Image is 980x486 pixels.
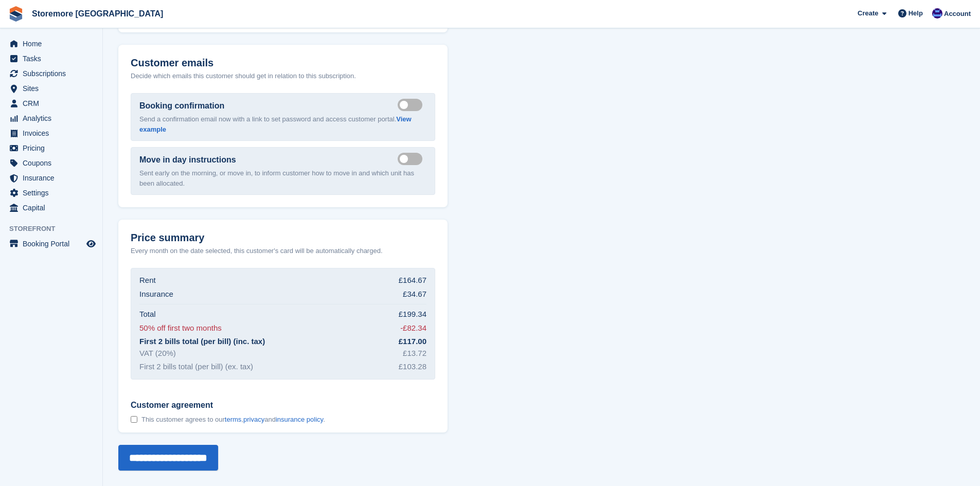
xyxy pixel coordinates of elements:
[398,158,426,159] label: Send move in day email
[139,361,253,373] div: First 2 bills total (per bill) (ex. tax)
[23,66,84,81] span: Subscriptions
[403,348,426,359] div: £13.72
[8,6,24,22] img: stora-icon-8386f47178a22dfd0bd8f6a31ec36ba5ce8667c1dd55bd0f319d3a0aa187defe.svg
[23,37,84,51] span: Home
[139,115,412,133] a: View example
[399,361,426,373] div: £103.28
[131,232,435,244] h2: Price summary
[5,156,97,170] a: menu
[131,57,435,69] h2: Customer emails
[139,154,236,166] label: Move in day instructions
[400,322,426,334] div: -£82.34
[5,141,97,155] a: menu
[23,126,84,140] span: Invoices
[403,289,426,300] div: £34.67
[131,416,137,423] input: Customer agreement This customer agrees to ourterms,privacyandinsurance policy.
[944,9,971,19] span: Account
[131,71,435,81] p: Decide which emails this customer should get in relation to this subscription.
[23,237,84,251] span: Booking Portal
[5,96,97,111] a: menu
[23,141,84,155] span: Pricing
[23,171,84,185] span: Insurance
[139,336,265,348] div: First 2 bills total (per bill) (inc. tax)
[276,416,323,423] a: insurance policy
[399,309,426,320] div: £199.34
[932,8,942,19] img: Angela
[858,8,878,19] span: Create
[139,168,426,188] p: Sent early on the morning, or move in, to inform customer how to move in and which unit has been ...
[5,237,97,251] a: menu
[9,224,102,234] span: Storefront
[5,171,97,185] a: menu
[139,114,426,134] p: Send a confirmation email now with a link to set password and access customer portal.
[225,416,242,423] a: terms
[5,201,97,215] a: menu
[139,322,222,334] div: 50% off first two months
[5,111,97,125] a: menu
[908,8,923,19] span: Help
[139,309,156,320] div: Total
[5,51,97,66] a: menu
[5,66,97,81] a: menu
[139,348,176,359] div: VAT (20%)
[5,186,97,200] a: menu
[23,81,84,96] span: Sites
[23,96,84,111] span: CRM
[85,238,97,250] a: Preview store
[5,37,97,51] a: menu
[5,81,97,96] a: menu
[139,275,156,286] div: Rent
[141,416,325,424] span: This customer agrees to our , and .
[399,336,426,348] div: £117.00
[23,186,84,200] span: Settings
[131,400,325,410] span: Customer agreement
[139,289,173,300] div: Insurance
[243,416,264,423] a: privacy
[28,5,167,22] a: Storemore [GEOGRAPHIC_DATA]
[23,201,84,215] span: Capital
[139,100,224,112] label: Booking confirmation
[5,126,97,140] a: menu
[23,111,84,125] span: Analytics
[131,246,383,256] p: Every month on the date selected, this customer's card will be automatically charged.
[23,156,84,170] span: Coupons
[399,275,426,286] div: £164.67
[23,51,84,66] span: Tasks
[398,104,426,105] label: Send booking confirmation email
